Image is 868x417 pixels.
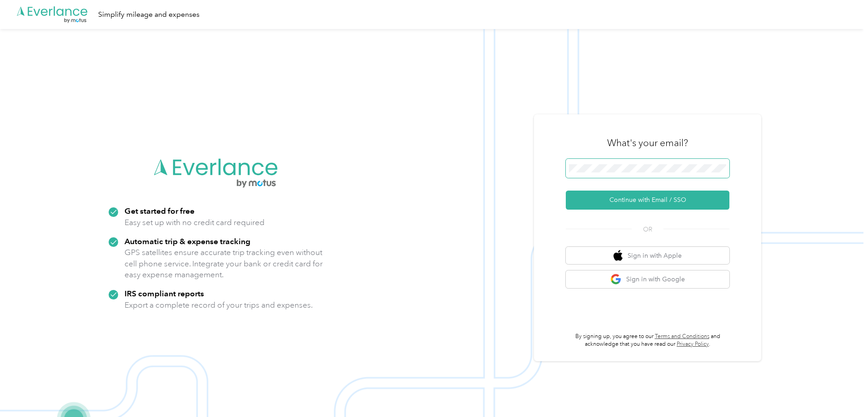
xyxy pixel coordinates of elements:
[98,9,200,20] div: Simplify mileage and expenses
[125,299,313,311] p: Export a complete record of your trips and expenses.
[125,206,195,216] strong: Get started for free
[677,341,709,348] a: Privacy Policy
[125,289,204,298] strong: IRS compliant reports
[566,191,729,210] button: Continue with Email / SSO
[655,333,709,340] a: Terms and Conditions
[125,236,250,246] strong: Automatic trip & expense tracking
[566,247,729,265] button: apple logoSign in with Apple
[125,247,323,280] p: GPS satellites ensure accurate trip tracking even without cell phone service. Integrate your bank...
[610,274,622,285] img: google logo
[566,333,729,348] p: By signing up, you agree to our and acknowledge that you have read our .
[566,270,729,288] button: google logoSign in with Google
[607,137,688,149] h3: What's your email?
[614,250,623,261] img: apple logo
[632,225,663,234] span: OR
[125,217,264,228] p: Easy set up with no credit card required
